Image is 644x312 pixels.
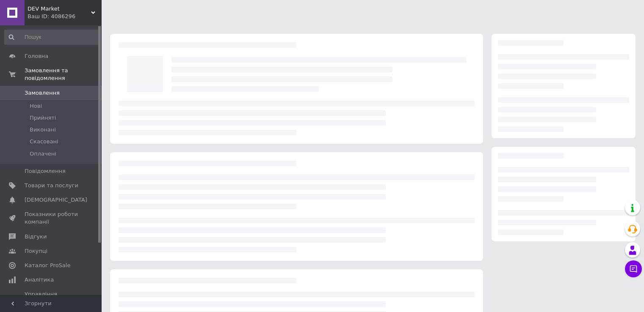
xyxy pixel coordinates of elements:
span: [DEMOGRAPHIC_DATA] [25,196,87,204]
span: Замовлення та повідомлення [25,67,102,82]
span: Повідомлення [25,167,66,175]
span: Головна [25,52,48,60]
span: Скасовані [30,138,58,145]
span: Виконані [30,126,56,134]
span: Прийняті [30,114,56,122]
div: Ваш ID: 4086296 [28,13,102,20]
span: Відгуки [25,233,47,241]
span: Покупці [25,247,47,255]
span: Управління сайтом [25,290,78,306]
button: Чат з покупцем [625,260,642,277]
span: Замовлення [25,89,60,97]
span: DEV Market [28,5,91,13]
span: Товари та послуги [25,182,78,189]
span: Нові [30,102,42,110]
span: Каталог ProSale [25,262,70,269]
span: Аналітика [25,276,54,284]
input: Пошук [4,30,100,45]
span: Показники роботи компанії [25,211,78,226]
span: Оплачені [30,150,56,158]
